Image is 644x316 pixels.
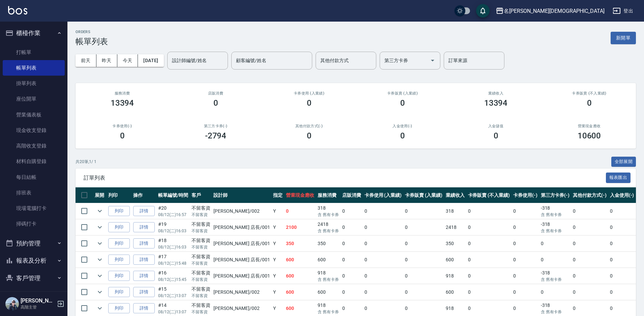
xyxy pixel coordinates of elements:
[108,255,130,265] button: 列印
[307,131,312,140] h3: 0
[3,45,65,60] a: 打帳單
[21,304,55,310] p: 高階主管
[403,268,444,284] td: 0
[484,98,508,108] h3: 13394
[212,284,271,300] td: [PERSON_NAME] /002
[271,187,284,203] th: 指定
[212,236,271,252] td: [PERSON_NAME] 店長 /001
[539,203,572,219] td: -318
[316,203,341,219] td: 318
[466,187,511,203] th: 卡券販賣 (不入業績)
[190,187,212,203] th: 客戶
[400,98,405,108] h3: 0
[403,284,444,300] td: 0
[316,187,341,203] th: 服務消費
[364,91,441,96] h2: 卡券販賣 (入業績)
[466,284,511,300] td: 0
[156,203,190,219] td: #20
[133,206,155,216] a: 詳情
[444,236,466,252] td: 350
[96,54,117,67] button: 昨天
[3,138,65,154] a: 高階收支登錄
[341,219,363,235] td: 0
[76,54,96,67] button: 前天
[271,268,284,284] td: Y
[192,293,210,299] p: 不留客資
[551,124,628,128] h2: 營業現金應收
[571,252,608,268] td: 0
[284,252,316,268] td: 600
[5,297,19,311] img: Person
[341,284,363,300] td: 0
[444,219,466,235] td: 2418
[578,131,601,140] h3: 10600
[307,98,312,108] h3: 0
[444,187,466,203] th: 業績收入
[541,228,570,234] p: 含 舊有卡券
[156,268,190,284] td: #16
[364,124,441,128] h2: 入金使用(-)
[76,159,96,165] p: 共 20 筆, 1 / 1
[511,219,539,235] td: 0
[3,123,65,138] a: 現金收支登錄
[95,238,105,248] button: expand row
[270,91,348,96] h2: 卡券使用 (入業績)
[133,287,155,297] a: 詳情
[539,187,572,203] th: 第三方卡券(-)
[205,131,227,140] h3: -2794
[341,268,363,284] td: 0
[133,303,155,314] a: 詳情
[400,131,405,140] h3: 0
[95,271,105,281] button: expand row
[466,236,511,252] td: 0
[363,203,404,219] td: 0
[608,268,636,284] td: 0
[318,276,339,283] p: 含 舊有卡券
[541,309,570,315] p: 含 舊有卡券
[571,268,608,284] td: 0
[212,268,271,284] td: [PERSON_NAME] 店長 /001
[158,244,188,250] p: 08/12 (二) 16:03
[76,37,108,46] h3: 帳單列表
[493,4,607,18] button: 名[PERSON_NAME][DEMOGRAPHIC_DATA]
[117,54,138,67] button: 今天
[608,219,636,235] td: 0
[158,309,188,315] p: 08/12 (二) 13:07
[611,34,636,41] a: 新開單
[444,284,466,300] td: 600
[192,309,210,315] p: 不留客資
[212,219,271,235] td: [PERSON_NAME] 店長 /001
[316,284,341,300] td: 600
[511,187,539,203] th: 卡券使用(-)
[95,255,105,265] button: expand row
[608,284,636,300] td: 0
[95,206,105,216] button: expand row
[363,219,404,235] td: 0
[511,252,539,268] td: 0
[318,212,339,218] p: 含 舊有卡券
[341,203,363,219] td: 0
[192,228,210,234] p: 不留客資
[156,219,190,235] td: #19
[156,284,190,300] td: #15
[156,252,190,268] td: #17
[341,236,363,252] td: 0
[539,268,572,284] td: -318
[318,309,339,315] p: 含 舊有卡券
[93,187,107,203] th: 展開
[571,236,608,252] td: 0
[95,222,105,232] button: expand row
[608,236,636,252] td: 0
[606,174,631,181] a: 報表匯出
[192,244,210,250] p: 不留客資
[133,222,155,233] a: 詳情
[608,203,636,219] td: 0
[3,287,65,304] button: 員工及薪資
[316,236,341,252] td: 350
[403,236,444,252] td: 0
[511,268,539,284] td: 0
[403,252,444,268] td: 0
[511,284,539,300] td: 0
[611,157,636,167] button: 全部展開
[284,187,316,203] th: 營業現金應收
